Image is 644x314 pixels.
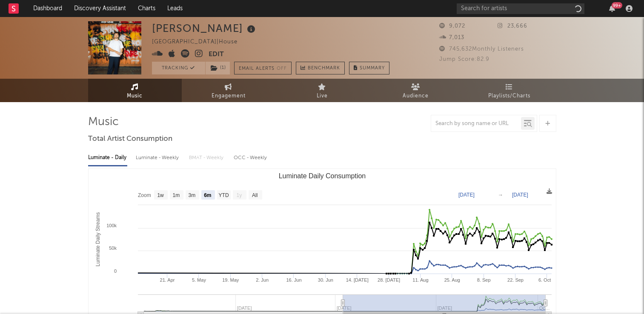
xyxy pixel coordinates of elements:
[188,192,195,198] text: 3m
[458,192,475,198] text: [DATE]
[114,268,116,274] text: 0
[204,192,211,198] text: 6m
[278,172,366,180] text: Luminate Daily Consumption
[539,305,550,311] text: Oc…
[157,192,164,198] text: 1w
[318,277,333,283] text: 30. Jun
[106,223,117,228] text: 100k
[477,277,490,283] text: 8. Sep
[136,151,180,165] div: Luminate - Weekly
[498,192,503,198] text: →
[256,277,269,283] text: 2. Jun
[138,192,151,198] text: Zoom
[412,277,428,283] text: 11. Aug
[609,5,615,12] button: 99+
[296,62,345,74] a: Benchmark
[349,62,389,74] button: Summary
[172,192,180,198] text: 1m
[488,91,530,101] span: Playlists/Charts
[346,277,368,283] text: 14. [DATE]
[206,62,230,74] button: (1)
[612,2,622,9] div: 99 +
[222,277,239,283] text: 19. May
[439,46,524,52] span: 745,632 Monthly Listeners
[378,277,400,283] text: 28. [DATE]
[439,23,465,29] span: 9,072
[152,62,205,74] button: Tracking
[127,91,143,101] span: Music
[209,49,224,60] button: Edit
[457,3,584,14] input: Search for artists
[234,151,268,165] div: OCC - Weekly
[431,120,521,127] input: Search by song name or URL
[236,192,242,198] text: 1y
[403,91,429,101] span: Audience
[160,277,175,283] text: 21. Apr
[512,192,528,198] text: [DATE]
[507,277,524,283] text: 22. Sep
[88,151,127,165] div: Luminate - Daily
[439,35,464,40] span: 7,013
[205,62,230,74] span: ( 1 )
[252,192,257,198] text: All
[498,23,527,29] span: 23,666
[444,277,460,283] text: 25. Aug
[152,37,247,47] div: [GEOGRAPHIC_DATA] | House
[286,277,301,283] text: 16. Jun
[463,79,556,102] a: Playlists/Charts
[317,91,328,101] span: Live
[360,66,385,71] span: Summary
[218,192,229,198] text: YTD
[192,277,206,283] text: 5. May
[182,79,275,102] a: Engagement
[439,57,489,62] span: Jump Score: 82.9
[88,79,182,102] a: Music
[275,79,369,102] a: Live
[212,91,246,101] span: Engagement
[234,62,292,74] button: Email AlertsOff
[88,134,172,144] span: Total Artist Consumption
[308,63,340,74] span: Benchmark
[152,21,258,35] div: [PERSON_NAME]
[109,245,117,251] text: 50k
[538,277,550,283] text: 6. Oct
[94,212,100,266] text: Luminate Daily Streams
[369,79,463,102] a: Audience
[277,66,287,71] em: Off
